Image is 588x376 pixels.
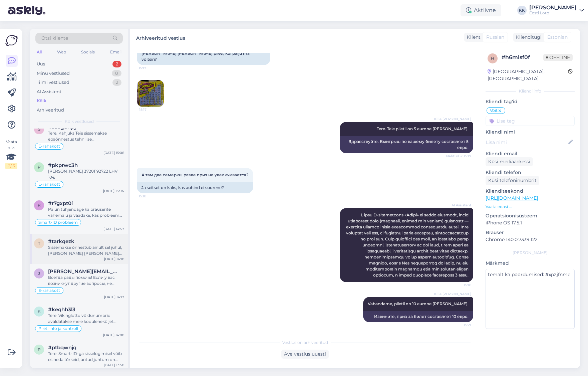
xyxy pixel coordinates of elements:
span: Nähtud ✓ 15:17 [446,154,471,159]
span: Võit [490,109,498,113]
input: Lisa nimi [486,139,567,146]
p: Chrome 140.0.7339.122 [486,236,575,243]
div: Uus [37,61,45,67]
div: [PERSON_NAME] [PERSON_NAME] pileti, kui palju ma võitsin? [137,48,270,65]
span: #pkprwc3h [48,162,78,168]
span: А там две семерки, разве приз не увеличивается? [141,172,249,177]
span: #r7gxpt0i [48,200,73,206]
div: Tere. Kahjuks Teie sissemakse ebaõnnestus tehnilise [PERSON_NAME] tõttu. Kontrollisime makse [PER... [48,130,124,142]
div: 2 [112,61,121,67]
p: Brauser [486,229,575,236]
span: Kõik vestlused [65,119,94,125]
span: s [38,127,40,132]
span: #tarkqezk [48,238,74,244]
div: Tiimi vestlused [37,79,69,86]
span: p [38,347,41,352]
div: Web [56,48,67,56]
span: AI Assistent [446,203,471,208]
div: Sissemakse õnnestub ainult sel juhul, [PERSON_NAME] [PERSON_NAME] kuuluvalt arvelduskontolt (üldt... [48,244,124,256]
span: E-rahakott [38,182,60,186]
span: p [38,165,41,170]
img: Attachment [137,80,164,107]
div: Tere! Smart-ID-ga sisselogimisel võib esineda tõrkeid, antud juhtum on juba meie IT-osakonnale uu... [48,351,124,363]
span: 15:17 [139,107,164,112]
div: Klient [464,34,481,41]
p: Märkmed [486,260,575,267]
div: [GEOGRAPHIC_DATA], [GEOGRAPHIC_DATA] [488,68,568,82]
div: KK [517,6,527,15]
div: Kõik [37,98,46,104]
div: Извините, приз за билет составляет 10 евро. [363,311,473,322]
div: [PERSON_NAME] [486,250,575,256]
span: h [491,56,494,61]
div: 0 [112,70,121,77]
div: [DATE] 15:04 [103,188,124,193]
p: Kliendi telefon [486,169,575,176]
span: J [38,271,40,276]
p: Kliendi email [486,150,575,157]
label: Arhiveeritud vestlus [136,33,185,42]
span: Russian [486,34,504,41]
div: Eesti Loto [529,10,577,16]
span: L ipsu D-sitametcons «Adipi» el seddo eiusmodt, incid utlaboreet dolo (magnaali, enimad min venia... [346,212,470,277]
p: Kliendi nimi [486,129,575,136]
span: 15:21 [446,323,471,328]
div: Email [109,48,123,56]
div: Vaata siia [5,139,17,169]
div: Arhiveeritud [37,107,64,114]
p: Kliendi tag'id [486,98,575,105]
div: Здравствуйте. Выигрыш по вашему билету составляет 5 евро. [340,136,473,153]
span: Jelena.sein@mail.ee [48,268,117,274]
div: All [35,48,43,56]
a: [URL][DOMAIN_NAME] [486,195,538,201]
div: Ja seitset on kaks, kas auhind ei suurene? [137,182,253,193]
span: Pileti info ja kontroll [38,327,78,331]
span: Kille [PERSON_NAME] [434,292,471,297]
input: Lisa tag [486,116,575,126]
div: 2 / 3 [5,163,17,169]
span: Vestlus on arhiveeritud [282,340,328,346]
span: E-rahakott [38,289,60,293]
div: Aktiivne [461,4,501,16]
span: Estonian [547,34,568,41]
div: Kliendi info [486,88,575,94]
div: Minu vestlused [37,70,70,77]
span: Kille [PERSON_NAME] [434,117,471,122]
p: Klienditeekond [486,188,575,195]
span: 15:18 [446,283,471,288]
div: Küsi meiliaadressi [486,157,533,166]
span: 15:18 [139,194,164,199]
div: [DATE] 14:08 [103,333,124,338]
div: [PERSON_NAME] [529,5,577,10]
span: k [38,309,41,314]
p: iPhone OS 17.5.1 [486,219,575,226]
div: [DATE] 14:17 [104,295,124,300]
div: Küsi telefoninumbrit [486,176,539,185]
span: r [38,203,41,208]
p: Operatsioonisüsteem [486,212,575,219]
span: #keqhh3l3 [48,307,75,313]
div: Klienditugi [513,34,542,41]
div: Всегда рады помочь! Если у вас возникнут другие вопросы, не стесняйтесь обращаться. [48,274,124,287]
span: t [38,241,40,246]
div: # h6mlsf0f [502,53,543,61]
div: Tere! Vikinglotto võidunumbrid avaldatakse meie koduleheküljel. Viimaste loosimiste võidunumbreid... [48,313,124,325]
div: Ava vestlus uuesti [281,350,329,359]
div: [DATE] 14:18 [104,256,124,261]
div: [DATE] 13:58 [104,363,124,368]
div: [DATE] 15:06 [103,150,124,155]
span: Vabandame, piletil on 10 eurone [PERSON_NAME]. [368,301,469,306]
div: Socials [80,48,96,56]
span: Offline [543,54,573,61]
img: Askly Logo [5,34,18,47]
div: Palun tühjendage ka brauserite vahemälu ja vaadake, kas probleem kordub. [48,206,124,218]
div: [DATE] 14:57 [103,226,124,231]
span: E-rahakott [38,144,60,148]
span: Smart-ID probleem [38,220,78,224]
div: 2 [112,79,121,86]
span: #ptbqwnjq [48,345,76,351]
span: 15:17 [139,65,164,70]
p: Vaata edasi ... [486,204,575,210]
span: Tere. Teie piletil on 5 eurone [PERSON_NAME]. [377,126,469,131]
span: Otsi kliente [41,35,68,42]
